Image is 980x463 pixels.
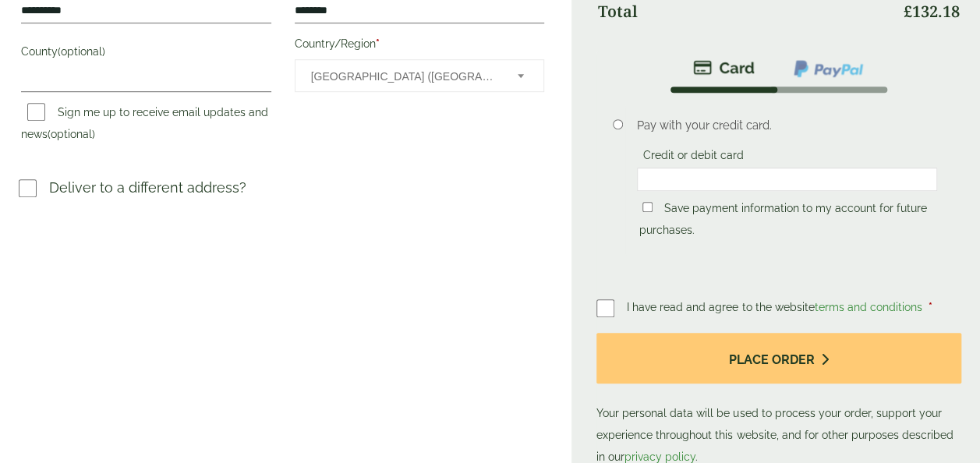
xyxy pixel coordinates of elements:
[49,177,246,198] p: Deliver to a different address?
[624,451,695,463] a: privacy policy
[693,58,755,77] img: stripe.png
[295,59,545,92] span: Country/Region
[904,1,960,22] bdi: 132.18
[639,202,927,241] label: Save payment information to my account for future purchases.
[637,149,750,166] label: Credit or debit card
[27,103,45,121] input: Sign me up to receive email updates and news(optional)
[792,58,865,79] img: ppcp-gateway.png
[928,301,932,313] abbr: required
[21,41,271,67] label: County
[48,128,95,140] span: (optional)
[814,301,922,313] a: terms and conditions
[596,333,961,383] button: Place order
[376,37,380,50] abbr: required
[637,117,937,134] p: Pay with your credit card.
[311,60,497,93] span: United Kingdom (UK)
[58,45,105,58] span: (optional)
[295,33,545,59] label: Country/Region
[21,106,268,145] label: Sign me up to receive email updates and news
[627,301,925,313] span: I have read and agree to the website
[904,1,912,22] span: £
[642,172,932,186] iframe: Secure card payment input frame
